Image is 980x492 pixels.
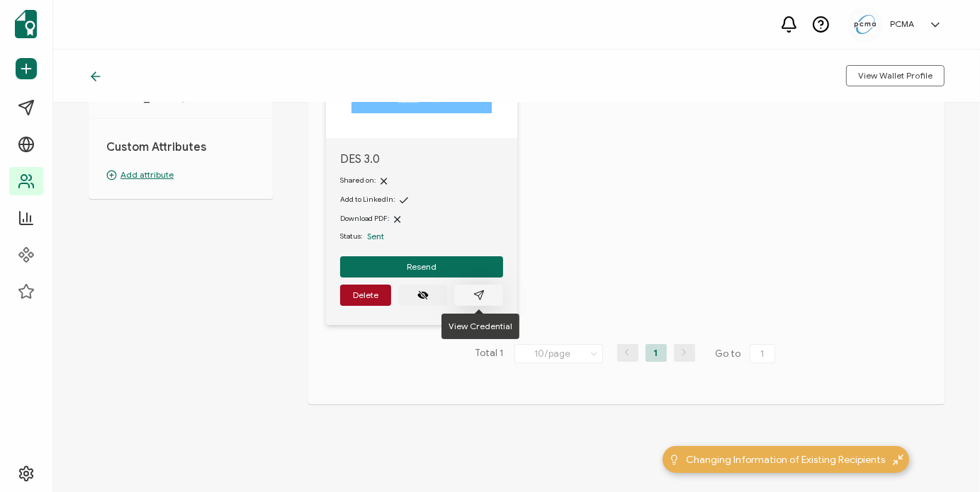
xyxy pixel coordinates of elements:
iframe: Chat Widget [909,424,980,492]
span: Status: [340,231,362,242]
span: DES 3.0 [340,152,503,166]
span: Shared on: [340,176,376,185]
span: Download PDF: [340,214,389,223]
img: sertifier-logomark-colored.svg [15,10,37,38]
ion-icon: eye off [417,290,429,301]
h5: PCMA [890,19,914,29]
h1: Custom Attributes [106,140,255,154]
span: Resend [407,263,437,271]
div: View Credential [441,314,519,339]
button: Resend [340,256,503,278]
span: Total 1 [475,344,504,364]
button: View Wallet Profile [846,65,945,86]
span: Delete [353,291,378,299]
button: Delete [340,285,391,306]
input: Select [514,344,603,363]
ion-icon: paper plane outline [473,290,485,301]
span: Add to LinkedIn: [340,195,395,204]
span: Changing Information of Existing Recipients [687,452,886,467]
li: 1 [646,344,667,362]
img: minimize-icon.svg [893,454,903,465]
p: Add attribute [106,168,255,181]
span: Sent [367,231,384,241]
span: View Wallet Profile [858,71,933,80]
span: Go to [716,344,778,364]
img: 5c892e8a-a8c9-4ab0-b501-e22bba25706e.jpg [855,15,876,34]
